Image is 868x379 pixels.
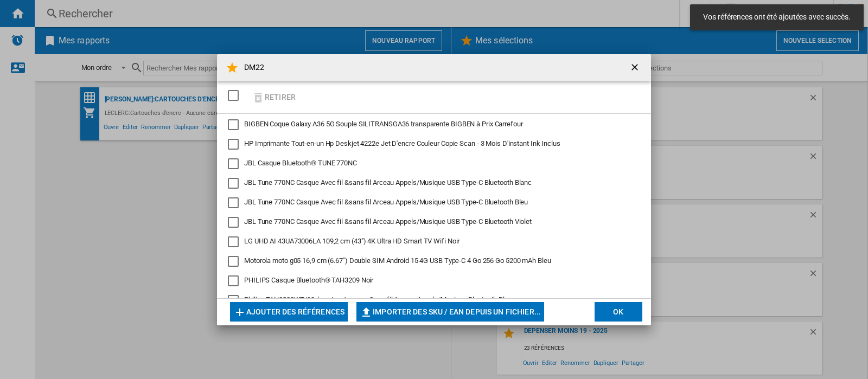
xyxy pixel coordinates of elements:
span: PHILIPS Casque Bluetooth® TAH3209 Noir [244,276,373,284]
span: JBL Casque Bluetooth® TUNE 770NC [244,159,357,167]
md-checkbox: PHILIPS Casque Bluetooth® TAH3209 Noir [228,275,631,286]
md-checkbox: Motorola moto g05 16,9 cm (6.67") Double SIM Android 15 4G USB Type-C 4 Go 256 Go 5200 mAh Bleu [228,256,631,267]
md-checkbox: JBL Tune 770NC Casque Avec fil &sans fil Arceau Appels/Musique USB Type-C Bluetooth Violet [228,217,631,228]
span: JBL Tune 770NC Casque Avec fil &sans fil Arceau Appels/Musique USB Type-C Bluetooth Blanc [244,178,532,187]
md-checkbox: BIGBEN Coque Galaxy A36 5G Souple SILITRANSGA36 transparente BIGBEN à Prix Carrefour [228,119,631,130]
h4: DM22 [239,62,264,73]
ng-md-icon: getI18NText('BUTTONS.CLOSE_DIALOG') [629,62,642,75]
button: Ajouter des références [230,302,348,322]
span: Philips TAH3209WT/00 écouteur/casque Sans fil Arceau Appels/Musique Bluetooth Blanc [244,296,516,304]
md-checkbox: LG UHD AI 43UA73006LA 109,2 cm (43") 4K Ultra HD Smart TV Wifi Noir [228,236,631,247]
button: OK [595,302,642,322]
md-checkbox: JBL Tune 770NC Casque Avec fil &sans fil Arceau Appels/Musique USB Type-C Bluetooth Blanc [228,178,631,189]
md-checkbox: HP Imprimante Tout-en-un Hp Deskjet 4222e Jet D'encre Couleur Copie Scan - 3 Mois D'instant Ink I... [228,139,631,150]
md-checkbox: SELECTIONS.EDITION_POPUP.SELECT_DESELECT [228,87,244,105]
md-checkbox: JBL Casque Bluetooth® TUNE 770NC [228,158,631,169]
md-checkbox: Philips TAH3209WT/00 écouteur/casque Sans fil Arceau Appels/Musique Bluetooth Blanc [228,295,631,306]
button: getI18NText('BUTTONS.CLOSE_DIALOG') [625,57,647,79]
span: HP Imprimante Tout-en-un Hp Deskjet 4222e Jet D'encre Couleur Copie Scan - 3 Mois D'instant Ink I... [244,139,560,147]
button: Retirer [248,85,299,110]
span: BIGBEN Coque Galaxy A36 5G Souple SILITRANSGA36 transparente BIGBEN à Prix Carrefour [244,120,523,128]
button: Importer des SKU / EAN depuis un fichier... [356,302,544,322]
span: JBL Tune 770NC Casque Avec fil &sans fil Arceau Appels/Musique USB Type-C Bluetooth Bleu [244,198,528,206]
span: Vos références ont été ajoutées avec succès. [700,12,854,23]
span: Motorola moto g05 16,9 cm (6.67") Double SIM Android 15 4G USB Type-C 4 Go 256 Go 5200 mAh Bleu [244,256,551,265]
md-checkbox: JBL Tune 770NC Casque Avec fil &sans fil Arceau Appels/Musique USB Type-C Bluetooth Bleu [228,197,631,208]
span: JBL Tune 770NC Casque Avec fil &sans fil Arceau Appels/Musique USB Type-C Bluetooth Violet [244,217,532,226]
span: LG UHD AI 43UA73006LA 109,2 cm (43") 4K Ultra HD Smart TV Wifi Noir [244,237,459,245]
